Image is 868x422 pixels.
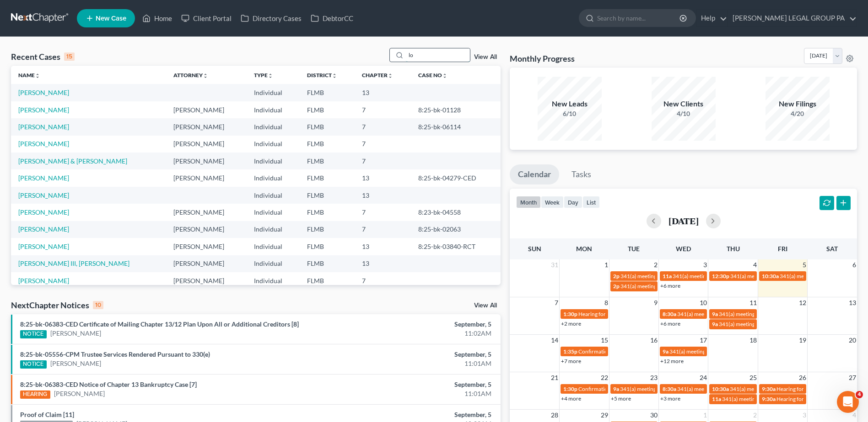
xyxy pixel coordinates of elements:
a: Directory Cases [236,10,306,26]
span: 341(a) meeting for [PERSON_NAME] & [PERSON_NAME] [620,283,757,290]
td: 13 [355,238,411,255]
td: 7 [355,153,411,169]
span: 17 [699,335,708,346]
div: September, 5 [340,320,491,329]
a: [PERSON_NAME] & [PERSON_NAME] [18,157,127,165]
td: FLMB [300,204,355,221]
i: unfold_more [332,73,337,79]
i: unfold_more [442,73,447,79]
div: HEARING [20,390,50,399]
span: 1:35p [563,348,577,355]
span: 6 [852,259,857,270]
td: Individual [247,187,300,204]
span: 21 [550,372,559,383]
td: [PERSON_NAME] [166,136,247,153]
td: Individual [247,84,300,101]
span: 2 [752,410,758,421]
a: [PERSON_NAME] LEGAL GROUP PA [728,10,857,26]
span: 341(a) meeting for [PERSON_NAME] [722,396,810,402]
td: FLMB [300,169,355,186]
a: View All [474,54,497,60]
span: 27 [848,372,857,383]
span: 341(a) meeting for [PERSON_NAME] [719,321,807,327]
span: 15 [600,335,609,346]
span: 13 [848,297,857,308]
span: 31 [550,259,559,270]
span: Confirmation Hearing for [PERSON_NAME] & [PERSON_NAME] [578,348,732,355]
td: FLMB [300,187,355,204]
a: [PERSON_NAME] [18,123,69,131]
div: NOTICE [20,360,47,369]
div: New Clients [652,99,716,109]
span: 29 [600,410,609,421]
span: 9a [712,311,718,317]
td: [PERSON_NAME] [166,221,247,238]
td: [PERSON_NAME] [166,101,247,118]
span: 8:30a [663,311,676,317]
td: Individual [247,169,300,186]
span: 11a [712,396,721,402]
td: [PERSON_NAME] [166,118,247,135]
td: [PERSON_NAME] [166,238,247,255]
span: 9:30a [762,385,776,392]
a: +3 more [660,395,680,402]
span: 10 [699,297,708,308]
td: Individual [247,238,300,255]
a: Nameunfold_more [18,72,40,79]
span: 26 [798,372,807,383]
div: 15 [64,53,75,61]
td: 8:23-bk-04558 [411,204,501,221]
a: [PERSON_NAME] [18,106,69,114]
td: Individual [247,118,300,135]
span: 341(a) meeting for [PERSON_NAME] [730,385,818,392]
td: [PERSON_NAME] [166,272,247,289]
a: DebtorCC [306,10,358,26]
a: [PERSON_NAME] [18,225,69,233]
td: 7 [355,101,411,118]
span: 2p [613,283,620,290]
span: Sat [826,245,838,253]
td: Individual [247,255,300,272]
div: New Filings [766,99,830,109]
a: [PERSON_NAME] [18,191,69,199]
span: Wed [676,245,691,253]
td: Individual [247,136,300,153]
a: Chapterunfold_more [362,72,393,79]
span: 22 [600,372,609,383]
div: NOTICE [20,330,47,338]
td: 7 [355,221,411,238]
span: 10:30a [712,385,729,392]
span: 3 [702,259,708,270]
span: 28 [550,410,559,421]
td: 7 [355,272,411,289]
a: Proof of Claim [11] [20,411,74,418]
td: FLMB [300,118,355,135]
td: 8:25-bk-01128 [411,101,501,118]
div: 10 [93,301,103,309]
td: 13 [355,169,411,186]
span: Thu [727,245,740,253]
span: 23 [649,372,658,383]
a: Typeunfold_more [254,72,273,79]
td: 8:25-bk-06114 [411,118,501,135]
td: 8:25-bk-02063 [411,221,501,238]
a: [PERSON_NAME] [50,329,101,338]
a: [PERSON_NAME] [50,359,101,368]
td: FLMB [300,255,355,272]
i: unfold_more [35,73,40,79]
td: 13 [355,255,411,272]
td: 13 [355,84,411,101]
a: [PERSON_NAME] [54,389,105,398]
a: View All [474,302,497,309]
td: Individual [247,101,300,118]
a: Calendar [510,164,559,185]
a: Client Portal [177,10,236,26]
a: [PERSON_NAME] [18,243,69,250]
span: 341(a) meeting for [PERSON_NAME] & [PERSON_NAME] [620,273,757,280]
td: 8:25-bk-03840-RCT [411,238,501,255]
span: Mon [576,245,592,253]
h2: [DATE] [669,216,699,226]
h3: Monthly Progress [510,53,575,64]
div: September, 5 [340,410,491,419]
td: FLMB [300,238,355,255]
